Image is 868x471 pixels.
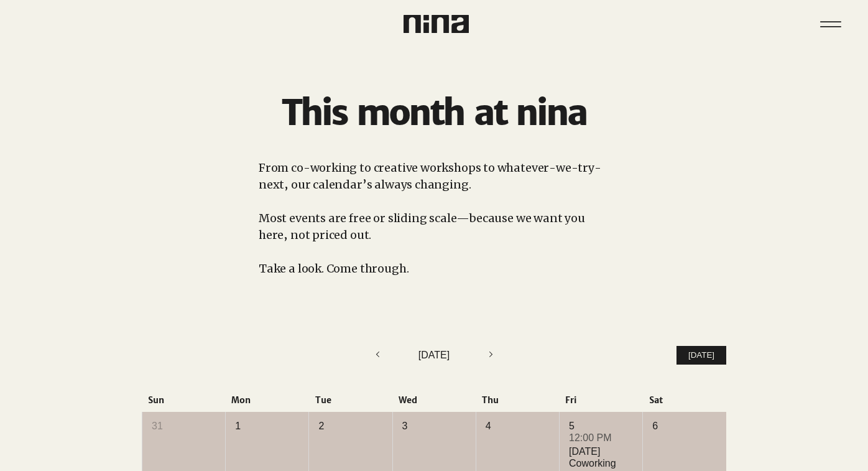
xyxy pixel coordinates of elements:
[569,445,633,469] div: [DATE] Coworking
[370,347,385,364] button: Previous month
[259,211,585,242] span: Most events are free or sliding scale—because we want you here, not priced out.
[811,5,849,43] nav: Site
[559,395,642,406] div: Fri
[259,161,601,192] span: From co-working to creative workshops to whatever-we-try-next, our calendar’s always changing.
[392,395,476,406] div: Wed
[643,395,726,406] div: Sat
[152,419,216,433] div: 31
[676,346,726,365] button: [DATE]
[484,347,499,364] button: Next month
[142,395,225,406] div: Sun
[811,5,849,43] button: Menu
[652,419,717,433] div: 6
[476,395,559,406] div: Thu
[569,431,633,445] div: 12:00 PM
[235,419,299,433] div: 1
[282,91,586,134] span: This month at nina
[402,419,466,433] div: 3
[225,395,308,406] div: Mon
[318,419,382,433] div: 2
[259,261,409,276] span: Take a look. Come through.
[404,15,469,33] img: Nina Logo CMYK_Charcoal.png
[486,419,550,433] div: 4
[309,395,392,406] div: Tue
[385,348,484,363] div: [DATE]
[569,419,633,433] div: 5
